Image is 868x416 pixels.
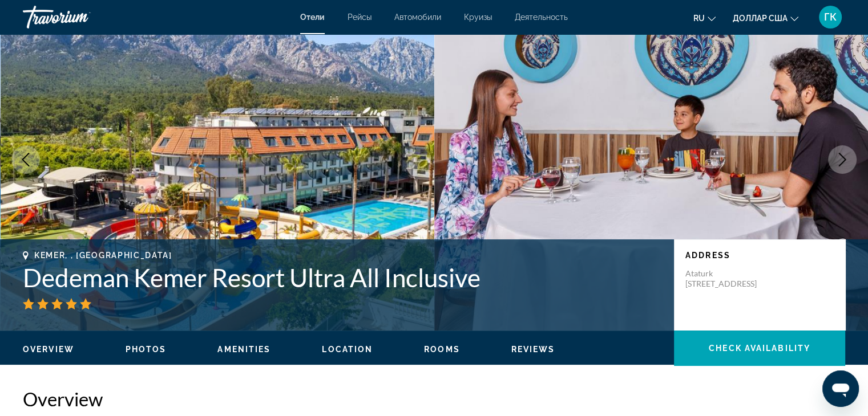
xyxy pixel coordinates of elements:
h1: Dedeman Kemer Resort Ultra All Inclusive [23,263,663,292]
button: Изменить язык [693,10,716,26]
a: Деятельность [515,13,568,22]
a: Автомобили [394,13,441,22]
button: Изменить валюту [733,10,798,26]
span: Reviews [511,345,555,354]
button: Меню пользователя [815,5,845,29]
span: Check Availability [709,344,810,353]
span: Rooms [424,345,460,354]
span: Location [322,345,373,354]
span: Kemer, , [GEOGRAPHIC_DATA] [34,251,172,260]
a: Круизы [464,13,492,22]
span: Overview [23,345,74,354]
p: Address [685,251,834,260]
button: Next image [828,145,857,174]
button: Overview [23,344,74,354]
font: ГК [824,11,837,23]
p: Ataturk [STREET_ADDRESS] [685,268,777,289]
a: Рейсы [348,13,372,22]
button: Reviews [511,344,555,354]
button: Location [322,344,373,354]
a: Травориум [23,2,137,32]
span: Photos [126,345,167,354]
h2: Overview [23,388,845,410]
button: Check Availability [674,331,845,366]
button: Previous image [11,145,40,174]
button: Amenities [217,344,271,354]
font: доллар США [733,14,788,23]
font: ru [693,14,705,23]
button: Rooms [424,344,460,354]
button: Photos [126,344,167,354]
span: Amenities [217,345,271,354]
a: Отели [300,13,325,22]
iframe: Кнопка запуска окна обмена сообщениями [822,370,859,407]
